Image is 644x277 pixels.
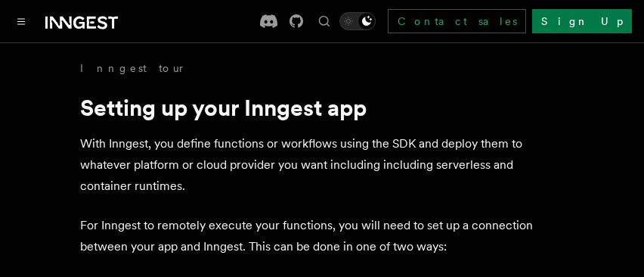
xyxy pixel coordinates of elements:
[532,9,632,33] a: Sign Up
[339,12,376,30] button: Toggle dark mode
[12,12,30,30] button: Toggle navigation
[315,12,333,30] button: Find something...
[80,94,564,121] h1: Setting up your Inngest app
[80,215,564,257] p: For Inngest to remotely execute your functions, you will need to set up a connection between your...
[80,61,186,76] a: Inngest tour
[80,133,564,197] p: With Inngest, you define functions or workflows using the SDK and deploy them to whatever platfor...
[388,9,526,33] a: Contact sales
